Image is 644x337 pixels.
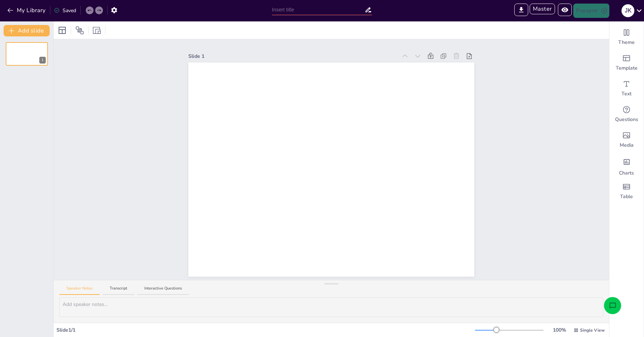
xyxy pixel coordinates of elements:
button: Interactive Questions [137,286,189,295]
div: Slide 1 / 1 [56,326,475,334]
button: Present [573,4,609,18]
button: My Library [5,5,49,16]
div: 1 [39,57,46,64]
button: Add slide [4,25,50,36]
div: J K [621,4,634,17]
button: Speaker Notes [59,286,100,295]
div: Get real-time input from your audience [609,101,644,127]
span: Text [621,90,631,97]
button: Master [530,4,555,14]
span: Media [620,142,634,149]
span: Export to PowerPoint [514,4,528,18]
div: Add charts and graphs [609,153,644,178]
button: J K [621,4,634,18]
div: Add text boxes [609,76,644,101]
div: Saved [54,7,76,14]
div: Layout [56,25,68,36]
input: Insert title [272,5,365,15]
div: Slide 1 [188,52,397,60]
div: 100 % [551,326,568,334]
button: Transcript [103,286,134,295]
span: Template [616,65,638,72]
span: Enter Master Mode [530,4,558,18]
div: 1 [6,42,48,66]
div: Change the overall theme [609,24,644,50]
span: Position [75,26,84,35]
span: Charts [619,170,634,177]
span: Theme [618,39,635,46]
div: Resize presentation [91,25,102,36]
span: Preview Presentation [558,4,573,18]
div: Add ready made slides [609,50,644,76]
button: Open assistant chat [604,297,621,314]
div: Add a table [609,178,644,204]
span: Single View [580,327,605,333]
span: Questions [615,116,638,123]
span: Table [620,193,633,200]
div: Add images, graphics, shapes or video [609,127,644,153]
